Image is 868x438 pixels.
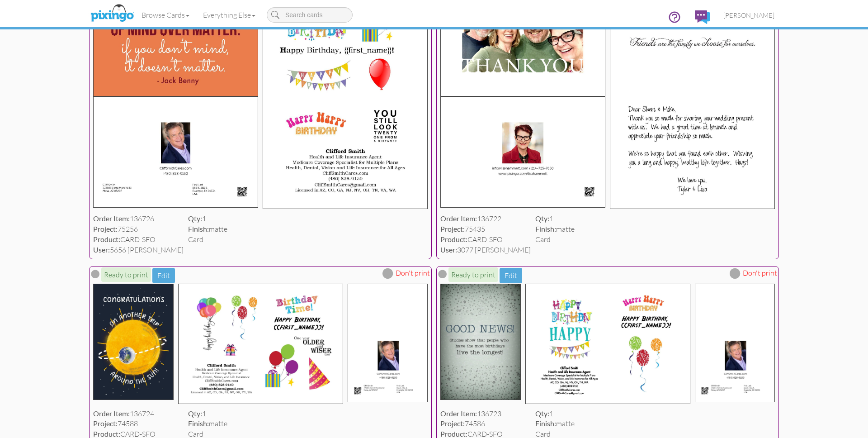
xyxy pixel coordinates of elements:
img: 134837-2-1755561156851-cecfdc38a35aff91-qa.jpg [525,284,690,404]
strong: Order Item: [440,409,477,418]
div: 74588 [93,419,184,429]
span: [PERSON_NAME] [723,11,774,19]
img: pixingo logo [88,2,136,25]
strong: Order Item: [93,409,130,418]
div: Card [188,234,227,245]
div: Card [535,234,575,245]
strong: Product: [440,235,467,243]
div: 136726 [93,214,184,224]
strong: Qty: [535,214,549,223]
button: Edit [152,268,175,284]
button: Edit [500,268,522,284]
strong: Project: [440,419,465,428]
div: matte [188,224,227,234]
img: 136335-3-1759337148444-723f5d87524c5cf7-qa.jpg [93,96,258,208]
img: 134839-1-1755561913129-1faa1bdca5488849-qa.jpg [93,284,174,400]
a: Browse Cards [135,4,196,26]
strong: Product: [93,235,120,243]
strong: Order Item: [93,214,130,223]
strong: Qty: [535,409,549,418]
div: 75256 [93,224,184,234]
div: 136724 [93,409,184,419]
span: Don't print [743,268,777,278]
img: 134837-1-1755561156851-cecfdc38a35aff91-qa.jpg [440,284,521,400]
a: Everything Else [196,4,262,26]
strong: User: [440,245,457,254]
div: matte [188,419,227,429]
strong: Finish: [188,224,209,233]
span: Don't print [396,268,430,278]
img: 134839-2-1755561913129-1faa1bdca5488849-qa.jpg [178,284,343,404]
img: comments.svg [695,10,710,24]
div: matte [535,419,575,429]
strong: Project: [93,419,118,428]
div: 136723 [440,409,531,419]
strong: Project: [93,224,118,233]
div: 3077 [PERSON_NAME] [440,245,531,255]
strong: Finish: [535,224,556,233]
strong: Product: [440,429,467,438]
div: 136722 [440,214,531,224]
div: 1 [535,409,575,419]
div: 1 [188,214,227,224]
strong: Order Item: [440,214,477,223]
img: 134837-3-1755561156851-cecfdc38a35aff91-qa.jpg [695,284,775,403]
strong: Product: [93,429,120,438]
strong: Finish: [188,419,209,428]
img: 136722-3-1760370555423-459c737e6e9a6d58-qa.jpg [440,96,605,208]
strong: Qty: [188,214,202,223]
div: CARD-SFO [93,234,184,245]
strong: Qty: [188,409,202,418]
span: Ready to print [448,267,498,282]
div: 1 [535,214,575,224]
div: 1 [188,409,227,419]
a: [PERSON_NAME] [717,4,781,27]
img: 134839-3-1755561913129-1faa1bdca5488849-qa.jpg [348,284,428,403]
strong: Finish: [535,419,556,428]
div: 5656 [PERSON_NAME] [93,245,184,255]
strong: User: [93,245,110,254]
div: 74586 [440,419,531,429]
div: CARD-SFO [440,234,531,245]
input: Search cards [267,7,353,23]
div: 75435 [440,224,531,234]
div: matte [535,224,575,234]
strong: Project: [440,224,465,233]
span: Ready to print [101,267,151,282]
